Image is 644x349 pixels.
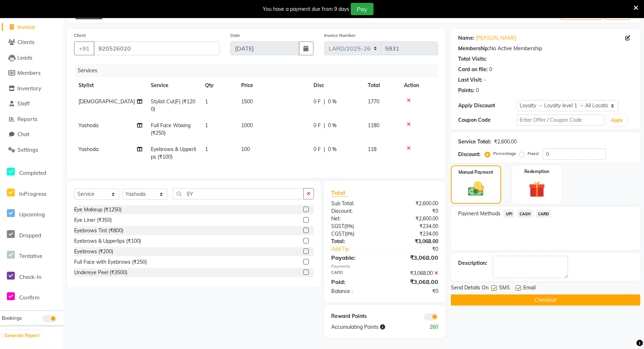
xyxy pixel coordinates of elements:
span: Bookings [2,315,22,321]
span: Yashoda [78,146,98,152]
span: | [324,122,325,129]
span: Total [331,189,348,197]
input: Search or Scan [173,188,304,199]
span: CARD [536,210,551,218]
div: ₹2,600.00 [385,215,444,223]
th: Service [146,77,201,94]
div: Discount: [458,151,481,158]
span: UPI [503,210,515,218]
div: Points: [458,87,474,94]
div: Description: [458,259,487,267]
div: Services [75,64,444,77]
div: Full Face with Eyebrows (₹250) [74,258,147,266]
th: Action [400,77,438,94]
button: Generate Report [3,331,41,341]
span: 100 [241,146,250,152]
span: Check-In [19,273,42,280]
div: Eye Liner (₹350) [74,216,112,224]
div: ( ) [326,223,385,230]
div: - [484,76,486,84]
span: CASH [517,210,533,218]
span: 0 % [328,146,337,153]
span: Send Details On [451,284,489,293]
a: Leads [2,54,61,62]
a: Chat [2,130,61,139]
div: Total: [326,238,385,245]
div: No Active Membership [458,45,633,52]
div: You have a payment due from 9 days [263,5,349,13]
input: Enter Offer / Coupon Code [517,115,604,126]
span: Eyebrows & Upperlips (₹100) [151,146,196,160]
span: Chat [17,131,29,138]
div: ₹3,068.00 [385,238,444,245]
div: ₹2,600.00 [494,138,517,146]
span: 1180 [368,122,379,129]
div: Apply Discount [458,102,516,109]
span: | [324,146,325,153]
div: ₹0 [394,245,444,253]
div: Eyebrows & Upperlips (₹100) [74,237,141,245]
div: CARD [326,270,385,277]
img: _gift.svg [524,179,550,199]
span: 1500 [241,98,253,105]
a: Settings [2,146,61,154]
div: Balance : [326,288,385,295]
a: Reports [2,115,61,124]
span: 1770 [368,98,379,105]
span: Reports [17,116,37,122]
span: Leads [17,54,32,61]
div: Eyebrows Tint (₹800) [74,227,123,234]
span: 1 [205,146,208,152]
a: [PERSON_NAME] [476,34,516,42]
input: Search by Name/Mobile/Email/Code [94,42,219,55]
div: ₹3,068.00 [385,253,444,262]
span: 1 [205,98,208,105]
a: Members [2,69,61,77]
div: Payable: [326,253,385,262]
span: Payment Methods [458,210,500,217]
div: ₹234.00 [385,223,444,230]
span: 9% [346,231,353,237]
div: 260 [414,323,444,331]
span: 118 [368,146,376,152]
div: Name: [458,34,474,42]
div: Reward Points [326,313,385,320]
div: Service Total: [458,138,491,146]
a: Staff [2,100,61,108]
a: Inventory [2,85,61,93]
th: Qty [201,77,237,94]
span: CGST [331,230,345,237]
span: Yashoda [78,122,98,129]
span: Invoice [17,23,35,30]
span: Members [17,69,40,76]
label: Client [74,32,86,39]
span: Email [523,284,536,293]
span: Staff [17,100,30,107]
img: _cash.svg [463,180,489,198]
div: Sub Total: [326,200,385,207]
div: ( ) [326,230,385,238]
button: Checkout [451,294,640,306]
div: ₹3,068.00 [385,277,444,286]
label: Fixed [528,150,538,157]
span: InProgress [19,190,46,197]
span: Completed [19,169,46,176]
span: 0 % [328,122,337,129]
th: Total [363,77,400,94]
span: Upcoming [19,211,45,218]
span: [DEMOGRAPHIC_DATA] [78,98,135,105]
label: Percentage [493,150,516,157]
label: Invoice Number [324,32,356,39]
span: | [324,98,325,105]
span: SGST [331,223,344,229]
span: Tentative [19,253,42,259]
div: Membership: [458,45,490,52]
span: Confirm [19,294,39,301]
span: 0 % [328,98,337,105]
div: Last Visit: [458,76,482,84]
div: ₹0 [385,207,444,215]
button: Apply [607,115,627,126]
a: Add Tip [326,245,394,253]
span: SMS [499,284,510,293]
div: Net: [326,215,385,223]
